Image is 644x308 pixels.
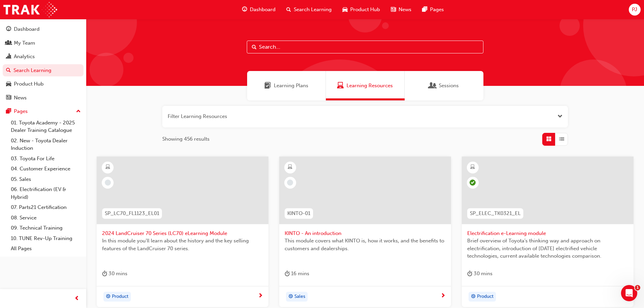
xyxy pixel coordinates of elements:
[399,6,411,14] span: News
[8,136,84,153] a: 02. New - Toyota Dealer Induction
[258,293,263,299] span: next-icon
[385,3,417,17] a: news-iconNews
[417,3,449,17] a: pages-iconPages
[294,293,305,301] span: Sales
[6,26,11,32] span: guage-icon
[14,25,40,33] div: Dashboard
[470,210,521,217] span: SP_ELEC_TK0321_EL
[3,105,84,118] button: Pages
[337,3,385,17] a: car-iconProduct Hub
[287,180,293,186] span: learningRecordVerb_NONE-icon
[477,293,494,301] span: Product
[14,53,35,61] div: Analytics
[440,293,446,299] span: next-icon
[629,4,641,16] button: PJ
[6,109,11,115] span: pages-icon
[285,237,446,252] span: This module covers what KINTO is, how it works, and the benefits to customers and dealerships.
[242,5,247,14] span: guage-icon
[288,163,292,172] span: learningResourceType_ELEARNING-icon
[14,108,28,115] div: Pages
[3,50,84,63] a: Analytics
[557,113,563,120] button: Open the filter
[102,269,127,278] div: 30 mins
[76,107,81,116] span: up-icon
[102,230,263,237] span: 2024 LandCruiser 70 Series (LC70) eLearning Module
[264,82,271,90] span: Learning Plans
[106,292,111,301] span: target-icon
[102,269,107,278] span: duration-icon
[3,23,84,35] a: Dashboard
[8,174,84,185] a: 05. Sales
[14,80,44,88] div: Product Hub
[546,135,551,143] span: Grid
[3,37,84,49] a: My Team
[6,81,11,87] span: car-icon
[3,22,84,105] button: DashboardMy TeamAnalyticsSearch LearningProduct HubNews
[8,202,84,213] a: 07. Parts21 Certification
[8,233,84,244] a: 10. TUNE Rev-Up Training
[14,94,27,102] div: News
[6,54,11,60] span: chart-icon
[294,6,332,14] span: Search Learning
[8,223,84,233] a: 09. Technical Training
[350,6,380,14] span: Product Hub
[6,40,11,46] span: people-icon
[3,64,84,77] a: Search Learning
[279,157,451,307] a: KINTO-01KINTO - An introductionThis module covers what KINTO is, how it works, and the benefits t...
[8,213,84,223] a: 08. Service
[8,243,84,254] a: All Pages
[621,285,637,301] iframe: Intercom live chat
[247,41,483,53] input: Search...
[3,2,57,17] img: Trak
[252,43,257,51] span: Search
[14,39,35,47] div: My Team
[439,82,459,90] span: Sessions
[237,3,281,17] a: guage-iconDashboard
[285,269,290,278] span: duration-icon
[342,5,348,14] span: car-icon
[337,82,344,90] span: Learning Resources
[281,3,337,17] a: search-iconSearch Learning
[6,95,11,101] span: news-icon
[250,6,276,14] span: Dashboard
[274,82,308,90] span: Learning Plans
[8,118,84,136] a: 01. Toyota Academy - 2025 Dealer Training Catalogue
[287,210,310,217] span: KINTO-01
[285,269,309,278] div: 16 mins
[632,6,637,14] span: PJ
[422,5,427,14] span: pages-icon
[74,294,79,303] span: prev-icon
[8,153,84,164] a: 03. Toyota For Life
[8,164,84,174] a: 04. Customer Experience
[470,163,475,172] span: learningResourceType_ELEARNING-icon
[467,237,628,260] span: Brief overview of Toyota’s thinking way and approach on electrification, introduction of [DATE] e...
[467,230,628,237] span: Electrification e-Learning module
[347,82,393,90] span: Learning Resources
[3,78,84,90] a: Product Hub
[162,135,210,143] span: Showing 456 results
[467,269,493,278] div: 30 mins
[429,82,436,90] span: Sessions
[97,157,268,307] a: SP_LC70_FL1123_EL012024 LandCruiser 70 Series (LC70) eLearning ModuleIn this module you'll learn ...
[288,292,293,301] span: target-icon
[470,180,476,186] span: learningRecordVerb_COMPLETE-icon
[6,68,11,74] span: search-icon
[462,157,634,307] a: SP_ELEC_TK0321_ELElectrification e-Learning moduleBrief overview of Toyota’s thinking way and app...
[112,293,128,301] span: Product
[105,163,110,172] span: learningResourceType_ELEARNING-icon
[8,184,84,202] a: 06. Electrification (EV & Hybrid)
[326,71,405,100] a: Learning ResourcesLearning Resources
[105,180,111,186] span: learningRecordVerb_NONE-icon
[405,71,483,100] a: SessionsSessions
[3,92,84,104] a: News
[102,237,263,252] span: In this module you'll learn about the history and the key selling features of the LandCruiser 70 ...
[430,6,444,14] span: Pages
[247,71,326,100] a: Learning PlansLearning Plans
[105,210,159,217] span: SP_LC70_FL1123_EL01
[635,285,640,290] span: 1
[391,5,396,14] span: news-icon
[559,135,564,143] span: List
